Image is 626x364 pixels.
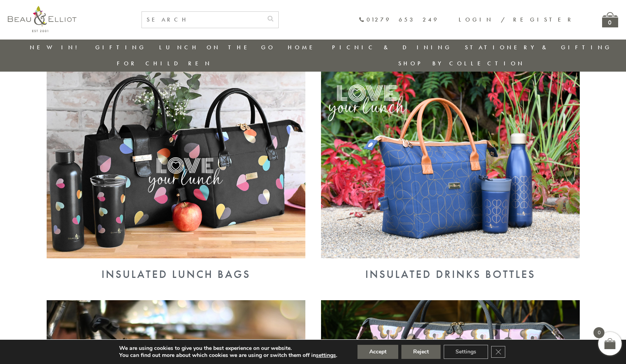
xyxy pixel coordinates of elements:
[30,43,82,51] a: New in!
[119,352,337,359] p: You can find out more about which cookies we are using or switch them off in .
[398,59,525,67] a: Shop by collection
[444,345,488,359] button: Settings
[359,16,439,23] a: 01279 653 249
[142,12,263,28] input: SEARCH
[602,12,618,27] a: 0
[47,268,305,281] div: Insulated Lunch Bags
[117,59,212,67] a: For Children
[159,43,275,51] a: Lunch On The Go
[8,6,76,32] img: logo
[119,345,337,352] p: We are using cookies to give you the best experience on our website.
[321,70,580,258] img: Insulated Drinks Bottles
[593,327,604,338] span: 0
[465,43,612,51] a: Stationery & Gifting
[288,43,319,51] a: Home
[95,43,146,51] a: Gifting
[321,252,580,281] a: Insulated Drinks Bottles Insulated Drinks Bottles
[321,268,580,281] div: Insulated Drinks Bottles
[47,70,305,258] img: Insulated Lunch Bags
[491,346,505,358] button: Close GDPR Cookie Banner
[316,352,336,359] button: settings
[357,345,398,359] button: Accept
[401,345,441,359] button: Reject
[459,16,575,23] a: Login / Register
[47,252,305,281] a: Insulated Lunch Bags Insulated Lunch Bags
[332,43,452,51] a: Picnic & Dining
